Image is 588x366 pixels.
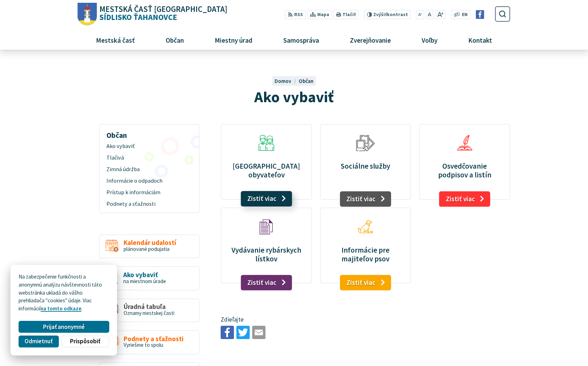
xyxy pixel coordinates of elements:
[254,87,334,106] span: Ako vybaviť
[78,3,97,26] img: Prejsť na domovskú stránku
[328,246,402,263] p: Informácie pre majiteľov psov
[221,326,234,339] img: Zdieľať na Facebooku
[229,246,303,263] p: Vydávanie rybárskych lístkov
[340,191,391,207] a: Zistiť viac
[328,162,402,170] p: Sociálne služby
[409,30,450,49] a: Voľby
[70,338,100,345] span: Prispôsobiť
[124,342,163,348] span: Vyriešme to spolu
[102,175,196,187] a: Informácie o odpadoch
[202,30,265,49] a: Miestny úrad
[466,30,495,49] span: Kontakt
[123,278,166,284] span: na miestnom úrade
[456,30,505,49] a: Kontakt
[102,126,196,141] h3: Občan
[78,3,227,26] a: Logo Sídlisko Ťahanovce, prejsť na domovskú stránku.
[124,239,176,246] span: Kalendár udalostí
[43,323,85,331] span: Prijať anonymné
[83,30,147,49] a: Mestská časť
[106,164,192,175] span: Zimná údržba
[275,78,291,84] span: Domov
[97,5,228,21] span: Sídlisko Ťahanovce
[19,321,109,333] button: Prijať anonymné
[124,303,174,310] span: Úradná tabuľa
[285,10,306,19] a: RSS
[19,336,58,347] button: Odmietnuť
[416,10,424,19] button: Zmenšiť veľkosť písma
[102,152,196,164] a: Tlačivá
[435,10,445,19] button: Zväčšiť veľkosť písma
[426,10,433,19] button: Nastaviť pôvodnú veľkosť písma
[275,78,298,84] a: Domov
[102,164,196,175] a: Zimná údržba
[236,326,250,339] img: Zdieľať na Twitteri
[99,330,200,354] a: Podnety a sťažnosti Vyriešme to spolu
[281,30,321,49] span: Samospráva
[317,11,329,19] span: Mapa
[462,11,468,19] span: EN
[99,266,200,290] a: Ako vybaviť na miestnom úrade
[124,335,184,343] span: Podnety a sťažnosti
[439,191,491,207] a: Zistiť viac
[271,30,332,49] a: Samospráva
[106,198,192,210] span: Podnety a sťažnosti
[294,11,303,19] span: RSS
[163,30,186,49] span: Občan
[364,10,410,19] button: Zvýšiťkontrast
[340,275,391,290] a: Zistiť viac
[347,30,393,49] span: Zverejňovanie
[476,10,484,19] img: Prejsť na Facebook stránku
[106,187,192,198] span: Prístup k informáciám
[99,5,227,13] span: Mestská časť [GEOGRAPHIC_DATA]
[124,310,174,316] span: Oznamy mestskej časti
[252,326,265,339] img: Zdieľať e-mailom
[102,187,196,198] a: Prístup k informáciám
[307,10,332,19] a: Mapa
[460,11,470,19] a: EN
[25,338,53,345] span: Odmietnuť
[212,30,255,49] span: Miestny úrad
[41,305,81,312] a: na tomto odkaze
[299,78,313,84] a: Občan
[123,271,166,279] span: Ako vybaviť
[102,141,196,152] a: Ako vybaviť
[61,336,109,347] button: Prispôsobiť
[333,10,359,19] button: Tlačiť
[93,30,137,49] span: Mestská časť
[241,191,292,206] a: Zistiť viac
[19,273,109,313] p: Na zabezpečenie funkčnosti a anonymnú analýzu návštevnosti táto webstránka ukladá do vášho prehli...
[229,162,303,179] p: [GEOGRAPHIC_DATA] obyvateľov
[373,12,387,17] span: Zvýšiť
[102,198,196,210] a: Podnety a sťažnosti
[428,162,501,179] p: Osvedčovanie podpisov a listín
[153,30,196,49] a: Občan
[124,246,170,252] span: plánované podujatia
[99,234,200,259] a: Kalendár udalostí plánované podujatia
[419,30,440,49] span: Voľby
[106,175,192,187] span: Informácie o odpadoch
[343,12,356,17] span: Tlačiť
[373,12,408,17] span: kontrast
[106,141,192,152] span: Ako vybaviť
[337,30,404,49] a: Zverejňovanie
[221,315,510,324] p: Zdieľajte
[99,298,200,323] a: Úradná tabuľa Oznamy mestskej časti
[106,152,192,164] span: Tlačivá
[241,275,292,290] a: Zistiť viac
